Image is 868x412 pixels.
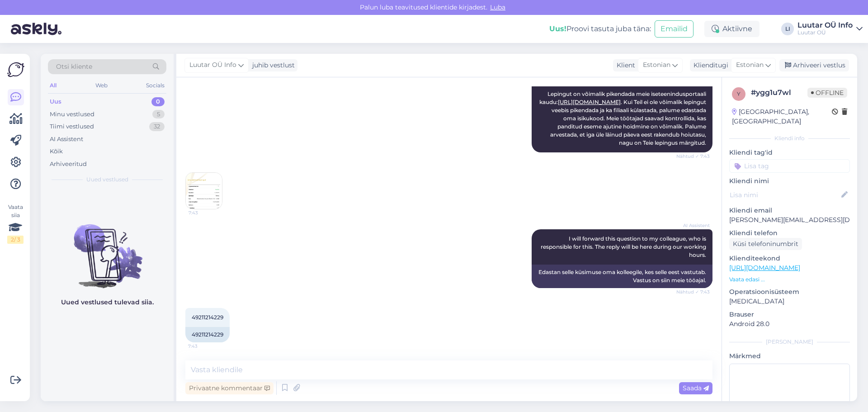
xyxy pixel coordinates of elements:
p: Brauser [729,310,850,319]
span: Estonian [736,60,764,70]
div: Uus [50,97,61,106]
span: Otsi kliente [56,62,92,71]
div: Edastan selle küsimuse oma kolleegile, kes selle eest vastutab. Vastus on siin meie tööajal. [532,265,712,288]
p: Kliendi nimi [729,176,850,186]
button: Emailid [655,20,693,38]
p: [MEDICAL_DATA] [729,297,850,306]
div: Vaata siia [7,203,24,244]
div: 49211214229 [185,327,230,342]
div: Web [94,80,109,91]
div: 32 [149,122,165,131]
span: Saada [683,384,709,392]
span: 49211214229 [192,314,223,321]
div: All [48,80,58,91]
span: AI Assistent [676,222,710,229]
div: [PERSON_NAME] [729,338,850,346]
div: Klienditugi [690,61,728,70]
img: Askly Logo [7,61,24,78]
div: [GEOGRAPHIC_DATA], [GEOGRAPHIC_DATA] [732,107,832,126]
span: Tere! Lepingut on võimalik pikendada meie iseteenindusportaali kaudu: . Kui Teil ei ole võimalik ... [539,74,708,146]
div: LI [781,23,794,35]
p: Kliendi email [729,206,850,215]
b: Uus! [549,24,566,33]
p: [PERSON_NAME][EMAIL_ADDRESS][DOMAIN_NAME] [729,215,850,225]
a: Luutar OÜ InfoLuutar OÜ [797,22,863,36]
p: Uued vestlused tulevad siia. [61,298,154,307]
span: Uued vestlused [86,175,128,184]
div: Kliendi info [729,134,850,142]
p: Klienditeekond [729,254,850,263]
span: Nähtud ✓ 7:43 [676,289,710,295]
div: Arhiveeri vestlus [779,59,849,71]
div: Arhiveeritud [50,160,87,169]
div: 2 / 3 [7,236,24,244]
span: 7:43 [188,343,222,350]
span: Luba [487,3,508,11]
div: Aktiivne [704,21,759,37]
img: Attachment [186,173,222,209]
div: 5 [152,110,165,119]
input: Lisa nimi [730,190,840,200]
div: Kõik [50,147,63,156]
span: Offline [807,88,847,98]
span: Estonian [643,60,670,70]
img: No chats [41,208,174,289]
a: [URL][DOMAIN_NAME] [729,264,800,272]
p: Märkmed [729,351,850,361]
input: Lisa tag [729,159,850,173]
p: Kliendi telefon [729,228,850,238]
span: 7:43 [189,209,222,216]
div: Klient [613,61,635,70]
span: Luutar OÜ Info [189,60,236,70]
div: Privaatne kommentaar [185,382,274,394]
div: Luutar OÜ Info [797,22,853,29]
p: Kliendi tag'id [729,148,850,157]
div: 0 [151,97,165,106]
div: juhib vestlust [249,61,295,70]
div: Luutar OÜ [797,29,853,36]
div: AI Assistent [50,135,83,144]
div: Tiimi vestlused [50,122,94,131]
p: Operatsioonisüsteem [729,287,850,297]
div: Minu vestlused [50,110,94,119]
div: Socials [144,80,166,91]
span: I will forward this question to my colleague, who is responsible for this. The reply will be here... [541,235,708,258]
div: Küsi telefoninumbrit [729,238,802,250]
p: Android 28.0 [729,319,850,329]
div: Proovi tasuta juba täna: [549,24,651,34]
span: y [737,90,741,97]
p: Vaata edasi ... [729,275,850,284]
span: Nähtud ✓ 7:43 [676,153,710,160]
div: # ygg1u7wl [751,87,807,98]
a: [URL][DOMAIN_NAME] [558,99,621,105]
